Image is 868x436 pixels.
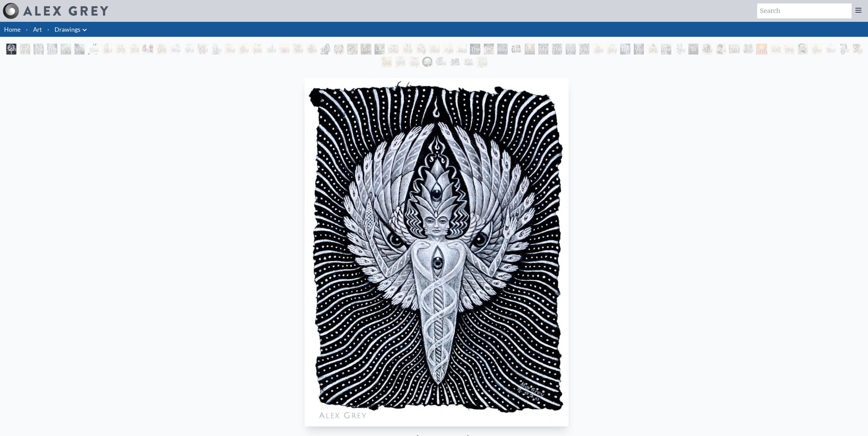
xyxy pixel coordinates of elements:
[374,44,385,55] div: Love Forestalling Death
[142,44,153,55] div: Comparing Brains
[170,44,180,55] div: Mask of the Face
[524,44,535,55] div: Music of Liberation
[633,44,644,55] div: Vision & Mission
[183,44,194,55] div: Study of [PERSON_NAME]
[702,44,712,55] div: Study of Rembrandt Self-Portrait As [PERSON_NAME]
[210,44,221,55] div: Study of [PERSON_NAME]’s Damned Soul
[674,44,685,55] div: Study of [PERSON_NAME]
[347,44,358,55] div: Grieving 1
[647,44,658,55] div: [PERSON_NAME]
[757,3,852,18] input: Search
[408,57,419,67] div: Study of [PERSON_NAME]’s The Old Guitarist
[333,44,344,55] div: Seraphic Transport
[279,44,290,55] div: Study of [PERSON_NAME]’s Night Watch
[551,44,562,55] div: The Seer
[305,78,568,426] img: Solstice-Angel_2020_Alex-Grey.jpg
[783,44,794,55] div: [PERSON_NAME]
[395,57,406,67] div: [PERSON_NAME] Pregnant & Sleeping
[770,44,781,55] div: Anatomy Lab
[306,44,317,55] div: Green [DEMOGRAPHIC_DATA]
[442,44,453,55] div: Aged [DEMOGRAPHIC_DATA]
[6,44,17,55] div: Solstice Angel
[620,44,631,55] div: The Gift
[19,44,30,55] div: Infinity Angel
[251,44,262,55] div: Woman
[88,44,99,55] div: Dusty
[33,44,44,55] div: The Love Held Between Us
[592,44,603,55] div: Study of [PERSON_NAME] Captive
[470,44,481,55] div: The Transcendental Artist
[74,44,85,55] div: Voice at [PERSON_NAME]
[401,44,412,55] div: Study of [PERSON_NAME]’s Crying Woman [DEMOGRAPHIC_DATA]
[238,44,249,55] div: Study of [PERSON_NAME] Portrait of [PERSON_NAME]
[292,44,303,55] div: Study of [PERSON_NAME]’s Sunflowers
[101,44,112,55] div: Study of [PERSON_NAME] [PERSON_NAME]
[463,57,474,67] div: Skull Fetus Tondo
[729,44,740,55] div: Study of [PERSON_NAME]’s Potato Eaters
[129,44,139,55] div: [DEMOGRAPHIC_DATA]
[661,44,672,55] div: Beethoven
[320,44,330,55] div: [DATE]
[429,44,440,55] div: Study of [PERSON_NAME]’s Guernica
[224,44,235,55] div: Study of [PERSON_NAME] Last Judgement
[797,44,808,55] div: [PERSON_NAME]
[449,57,460,67] div: Master of Confusion
[756,44,767,55] div: Wrathful Guardian
[565,44,576,55] div: Vajra Brush
[60,44,71,55] div: Kiss of the [MEDICAL_DATA]
[511,44,521,55] div: The First Artists
[156,44,167,55] div: [PERSON_NAME] & Child
[265,44,276,55] div: Study of [PERSON_NAME]’s Easel
[852,44,863,55] div: Study of [PERSON_NAME]
[456,44,467,55] div: Prostration to the Goddess
[811,44,822,55] div: Study of [PERSON_NAME] The Deposition
[476,57,487,67] div: Leaf and Tree
[688,44,699,55] div: To See or Not to See
[824,44,835,55] div: Study of [PERSON_NAME] [PERSON_NAME]
[838,44,849,55] div: Study of [PERSON_NAME] [PERSON_NAME]
[715,44,726,55] div: Study of Rembrandt Self-Portrait
[381,57,392,67] div: [PERSON_NAME] Pregnant & Reading
[23,22,30,37] li: ·
[45,22,52,37] li: ·
[538,44,549,55] div: Mystic Eye
[742,44,753,55] div: Study of [PERSON_NAME] Self-Portrait
[483,44,494,55] div: [PERSON_NAME]
[422,57,433,67] div: Skull Fetus
[47,44,58,55] div: The Medium
[579,44,590,55] div: Vision Taking Form
[361,44,371,55] div: Grieving 2 (The Flames of Grief are Dark and Deep)
[388,44,399,55] div: Study of [PERSON_NAME]’s Third of May
[33,25,42,34] a: Art
[115,44,126,55] div: [PERSON_NAME] by [PERSON_NAME] by [PERSON_NAME]
[436,57,446,67] div: Skull Fetus Study
[197,44,208,55] div: Study of [DEMOGRAPHIC_DATA] Separating Light from Darkness
[4,26,20,33] a: Home
[606,44,617,55] div: Study of [PERSON_NAME] The Kiss
[415,44,426,55] div: Study of [PERSON_NAME]’s Crying Woman [DEMOGRAPHIC_DATA]
[55,25,80,34] a: Drawings
[497,44,508,55] div: Soultrons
